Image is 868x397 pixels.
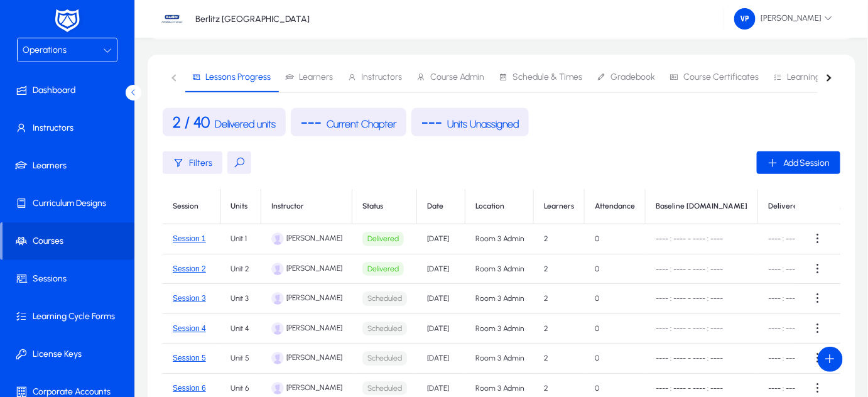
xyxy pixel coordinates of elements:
img: default-user.png [271,232,284,245]
span: Sessions [3,273,137,285]
button: Session 2 [173,264,206,273]
span: Learners [299,73,333,82]
span: Course Certificates [683,73,759,82]
td: [PERSON_NAME] [261,284,352,314]
p: Scheduled [362,381,407,396]
td: [PERSON_NAME] [261,254,352,285]
td: [PERSON_NAME] [261,314,352,344]
td: 0 [585,284,646,314]
span: Course Admin [430,73,484,82]
span: Courses [3,235,134,247]
app-course-session-cell-with-validation: Room 3 Admin [475,264,524,273]
app-course-session-cell-with-validation: Room 3 Admin [475,324,524,333]
a: Learners [3,147,137,185]
app-course-session-cell-with-validation: Room 3 Admin [475,234,524,243]
button: Session 5 [173,354,206,362]
img: 37.jpg [160,7,184,31]
td: [PERSON_NAME] [261,224,352,254]
p: Berlitz [GEOGRAPHIC_DATA] [195,14,310,24]
span: Add Session [783,158,830,168]
h4: 2 / 40 [173,113,276,131]
td: [DATE] [417,314,465,344]
span: Filters [189,158,212,168]
td: 2 [534,254,585,285]
app-course-simple-card: Current Chapter [291,108,406,136]
span: Curriculum Designs [3,197,137,210]
img: default-user.png [271,382,284,394]
td: Unit 3 [220,284,261,314]
td: Unit 5 [220,344,261,374]
span: Instructors [3,122,137,134]
a: Sessions [3,260,137,298]
a: Dashboard [3,72,137,109]
a: License Keys [3,335,137,373]
span: Gradebook [610,73,655,82]
div: Session [173,202,210,211]
p: Delivered [362,232,404,246]
p: Scheduled [362,351,407,366]
td: [DATE] [417,254,465,285]
div: Session [173,202,198,211]
a: Curriculum Designs [3,185,137,222]
span: [PERSON_NAME] [734,8,833,30]
span: Delivered units [215,118,276,130]
button: Session 6 [173,384,206,393]
div: Instructor [271,202,304,211]
img: default-user.png [271,263,284,275]
span: License Keys [3,348,137,361]
td: 0 [585,344,646,374]
td: 0 [585,224,646,254]
div: Instructor [271,202,342,211]
a: Instructors [3,109,137,147]
img: default-user.png [271,322,284,335]
p: Scheduled [362,291,407,306]
button: Session 3 [173,294,206,303]
app-course-progress-card: Delivered units [163,108,286,136]
td: 0 [585,314,646,344]
h4: --- [421,113,519,131]
td: 2 [534,344,585,374]
span: Learning Cycle Forms [3,310,137,323]
td: ---- : ---- - ---- : ---- [646,314,758,344]
th: Baseline [DOMAIN_NAME] [646,189,758,224]
span: Current Chapter [327,118,396,130]
td: Unit 4 [220,314,261,344]
td: ---- : ---- - ---- : ---- [646,254,758,285]
div: Date [427,202,455,211]
img: default-user.png [271,292,284,305]
div: Date [427,202,443,211]
button: Add Session [757,151,840,174]
button: Session 1 [173,234,206,243]
img: white-logo.png [52,8,83,34]
app-course-session-cell-with-validation: Room 3 Admin [475,384,524,393]
img: 174.png [734,8,756,30]
td: 2 [534,284,585,314]
td: [DATE] [417,284,465,314]
span: Learners [3,160,137,172]
td: Unit 2 [220,254,261,285]
span: Instructors [361,73,402,82]
td: 2 [534,314,585,344]
span: Operations [23,45,67,55]
h4: --- [301,113,396,131]
td: 2 [534,224,585,254]
button: Session 4 [173,324,206,333]
p: Scheduled [362,322,407,336]
img: default-user.png [271,352,284,364]
th: Learners [534,189,585,224]
span: Dashboard [3,84,137,97]
td: [DATE] [417,224,465,254]
td: 0 [585,254,646,285]
p: Delivered [362,262,404,276]
td: ---- : ---- - ---- : ---- [646,284,758,314]
td: [DATE] [417,344,465,374]
app-course-session-cell-with-validation: Room 3 Admin [475,354,524,362]
td: Unit 1 [220,224,261,254]
span: Schedule & Times [513,73,582,82]
span: Units Unassigned [447,118,519,130]
td: ---- : ---- - ---- : ---- [646,344,758,374]
app-course-simple-card: Units Unassigned [411,108,529,136]
div: Status [362,202,406,211]
a: Learning Cycle Forms [3,298,137,335]
th: Location [465,189,534,224]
